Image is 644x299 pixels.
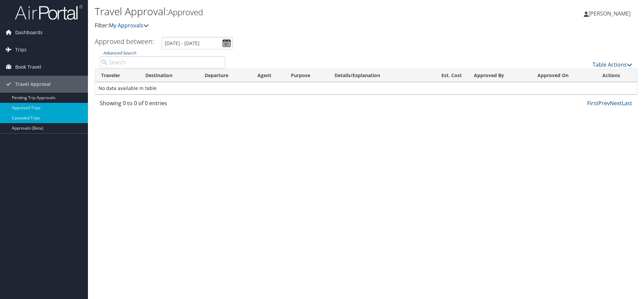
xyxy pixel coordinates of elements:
th: Departure: activate to sort column ascending [199,69,252,82]
small: Approved [168,6,203,18]
input: [DATE] - [DATE] [162,37,233,49]
th: Actions [596,69,637,82]
th: Est. Cost: activate to sort column ascending [423,69,468,82]
span: Dashboards [15,24,43,41]
th: Traveler: activate to sort column ascending [95,69,139,82]
a: Prev [598,99,610,107]
a: My Approvals [109,22,149,29]
span: Trips [15,41,27,58]
span: Travel Approval [15,76,51,93]
th: Purpose [285,69,328,82]
td: No data available in table [95,82,637,94]
a: [PERSON_NAME] [584,3,637,24]
th: Details/Explanation [328,69,423,82]
th: Destination: activate to sort column ascending [139,69,199,82]
a: Advanced Search [103,50,136,56]
p: Filter: [95,21,456,30]
img: airportal-logo.png [15,4,83,20]
h3: Approved between: [95,37,154,46]
a: Last [622,99,632,107]
th: Approved By: activate to sort column ascending [468,69,531,82]
th: Approved On: activate to sort column ascending [531,69,597,82]
th: Agent [251,69,285,82]
a: Table Actions [593,61,632,68]
span: [PERSON_NAME] [589,10,630,17]
h1: Travel Approval: [95,4,456,19]
a: First [587,99,598,107]
input: Advanced Search [100,56,225,68]
div: Showing 0 to 0 of 0 entries [100,99,225,111]
span: Book Travel [15,59,41,75]
a: Next [610,99,622,107]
